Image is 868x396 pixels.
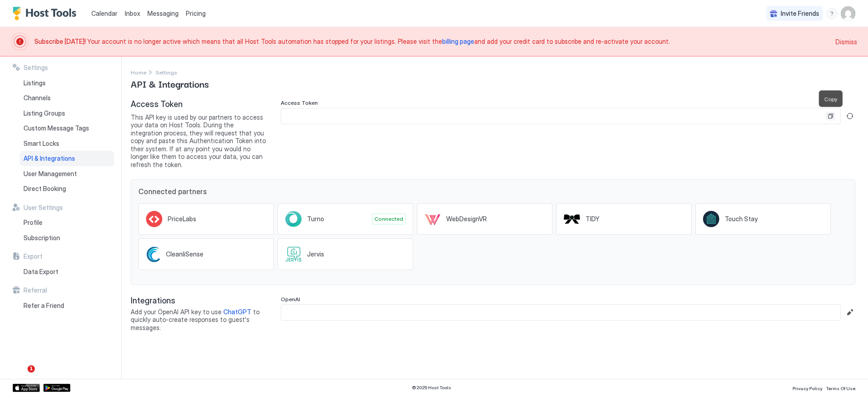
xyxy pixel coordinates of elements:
span: Data Export [24,268,58,276]
a: CleanliSense [138,238,274,270]
span: Refer a Friend [24,302,64,310]
span: Custom Message Tags [24,124,89,132]
span: API & Integrations [131,77,209,90]
a: Channels [20,90,114,106]
a: Subscription [20,230,114,246]
a: TurnoConnected [278,203,413,235]
span: Add your OpenAI API key to use to quickly auto-create responses to guest's messages. [131,308,266,332]
span: TIDY [585,215,599,223]
span: Privacy Policy [793,386,822,391]
a: WebDesignVR [417,203,552,235]
span: Inbox [125,9,140,17]
span: © 2025 Host Tools [412,385,451,391]
span: Subscription [24,234,60,242]
a: Messaging [147,9,179,18]
a: Google Play Store [43,384,71,392]
a: Terms Of Use [826,383,855,392]
span: Connected partners [138,187,848,196]
a: billing page [442,37,474,45]
span: Jervis [307,250,324,258]
span: Your account is no longer active which means that all Host Tools automation has stopped for your ... [34,37,830,46]
span: Pricing [186,9,206,18]
span: Touch Stay [725,215,758,223]
a: App Store [13,384,40,392]
input: Input Field [281,108,826,124]
span: Channels [24,94,51,102]
a: Profile [20,215,114,230]
a: User Management [20,166,114,182]
span: Copy [824,96,837,102]
span: Messaging [147,9,179,17]
a: Jervis [278,238,413,270]
span: Connected [374,215,403,223]
span: Calendar [91,9,118,17]
a: TIDY [556,203,692,235]
span: Settings [24,64,48,72]
span: PriceLabs [168,215,196,223]
a: Custom Message Tags [20,121,114,136]
a: Privacy Policy [793,383,822,392]
span: Terms Of Use [826,386,855,391]
a: Refer a Friend [20,298,114,313]
span: 1 [28,365,35,373]
span: Turno [307,215,324,223]
span: Settings [156,69,177,76]
span: Integrations [131,296,266,306]
a: Listing Groups [20,106,114,121]
button: Copy [826,112,835,121]
a: PriceLabs [138,203,274,235]
a: Host Tools Logo [13,7,80,20]
span: Export [24,252,42,261]
a: Settings [156,67,177,77]
a: Inbox [125,9,140,18]
div: Dismiss [835,37,857,47]
a: Data Export [20,264,114,280]
span: OpenAI [281,296,300,303]
span: Referral [24,286,47,294]
div: menu [826,8,837,19]
span: CleanliSense [166,250,203,258]
span: WebDesignVR [446,215,487,223]
span: Smart Locks [24,140,59,148]
span: Access Token [131,99,266,110]
a: Listings [20,75,114,91]
span: Profile [24,219,42,227]
a: Home [131,67,146,77]
span: API & Integrations [24,154,75,163]
input: Input Field [281,305,840,320]
span: Listing Groups [24,109,65,117]
a: Direct Booking [20,181,114,196]
span: User Settings [24,204,63,212]
span: Access Token [281,99,318,106]
span: Subscribe [DATE]! [34,37,87,45]
div: User profile [841,6,855,21]
div: Breadcrumb [156,67,177,77]
span: Home [131,69,146,76]
a: Smart Locks [20,136,114,151]
div: Breadcrumb [131,67,146,77]
span: Direct Booking [24,185,66,193]
span: Listings [24,79,46,87]
a: Touch Stay [695,203,831,235]
span: Invite Friends [781,9,819,18]
a: Calendar [91,9,118,18]
a: ChatGPT [223,308,251,316]
button: Edit [844,307,855,318]
button: Generate new token [844,111,855,121]
iframe: Intercom live chat [9,365,31,387]
span: This API key is used by our partners to access your data on Host Tools. During the integration pr... [131,113,266,169]
span: User Management [24,170,77,178]
a: API & Integrations [20,151,114,166]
